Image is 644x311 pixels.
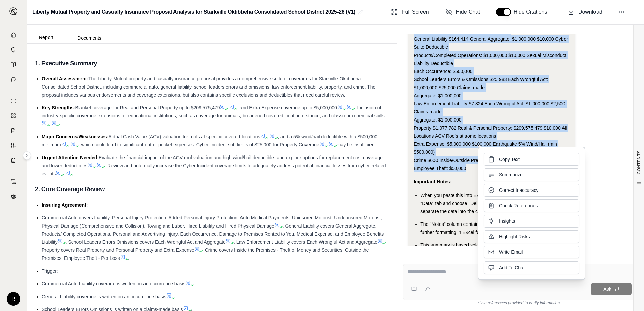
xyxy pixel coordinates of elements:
button: Add To Chat [484,261,579,274]
h2: Liberty Mutual Property and Casualty Insurance Proposal Analysis for Starkville Oktibbeha Consoli... [32,6,355,18]
span: . Law Enforcement Liability covers Each Wrongful Act and Aggregate [234,239,377,245]
span: General Liability $164,414 General Aggregate: $1,000,000 $10,000 Cyber Suite Deductible [414,36,568,50]
div: R [7,292,20,306]
button: Expand sidebar [23,151,31,160]
span: CONTENTS [636,150,642,174]
h3: 1. Executive Summary [35,57,389,69]
span: . Property covers Real Property and Personal Property and Extra Expense [42,239,387,253]
span: Law Enforcement Liability $7,324 Each Wrongful Act: $1,000,000 $2,500 Claims-made [414,101,565,114]
a: Documents Vault [4,43,23,57]
span: When you paste this into Excel, select "Text to Columns" from the "Data" tab and choose "Delimite... [420,193,566,214]
button: Highlight Risks [484,230,579,243]
span: Trigger: [42,268,58,274]
button: Insights [484,215,579,228]
a: Home [4,28,23,42]
span: Hide Chat [456,8,480,16]
span: . [193,281,195,286]
span: , and Extra Expense coverage up to $5,000,000 [237,105,337,110]
span: Crime $600 Inside/Outside Premises: $50,000 $1,000 Loss Sustained [414,158,559,163]
span: Key Strengths: [42,105,75,110]
span: This summary is based solely on the provided document. A complete insurance review would require ... [420,242,565,264]
span: . [73,171,74,176]
img: Expand sidebar [9,7,18,15]
span: . General Liability covers General Aggregate, Products/ Completed Operations, Personal and Advert... [42,223,384,245]
span: Evaluate the financial impact of the ACV roof valuation and high wind/hail deductible, and explor... [42,155,383,168]
span: Copy Text [499,156,520,163]
span: Urgent Attention Needed: [42,155,99,160]
span: Commercial Auto covers Liability, Personal Injury Protection, Added Personal Injury Protection, A... [42,215,382,229]
a: Claim Coverage [4,124,23,137]
a: Contract Analysis [4,175,23,188]
span: Highlight Risks [499,233,530,240]
button: Check References [484,199,579,212]
span: . [128,255,129,261]
span: Ask [603,286,611,292]
a: Prompt Library [4,58,23,71]
a: Policy Comparisons [4,109,23,123]
span: Summarize [499,171,523,178]
span: . [174,294,176,299]
a: Single Policy [4,94,23,108]
span: Blanket coverage for Real and Personal Property up to $209,575,479 [75,105,220,110]
button: Ask [591,283,632,295]
span: . Crime covers Inside the Premises - Theft of Money and Securities, Outside the Premises, Employe... [42,247,369,261]
span: . School Leaders Errors Omissions covers Each Wrongful Act and Aggregate [66,239,226,245]
span: Correct Inaccuracy [499,187,538,194]
a: Chat [4,73,23,86]
a: Legal Search Engine [4,190,23,203]
span: Check References [499,202,538,209]
span: , which could lead to significant out-of-pocket expenses. Cyber Incident sub-limits of $25,000 fo... [78,142,319,147]
span: Aggregate: $1,000,000 [414,93,461,98]
span: Full Screen [402,8,429,16]
span: . Review and potentially increase the Cyber Incident coverage limits to adequately address potent... [42,163,386,176]
button: Full Screen [388,5,432,19]
button: Hide Chat [443,5,483,19]
span: Major Concerns/Weaknesses: [42,134,108,139]
span: Employee Theft: $50,000 [414,166,466,171]
span: School Leaders Errors & Omissions $25,983 Each Wrongful Act: $1,000,000 $25,000 Claims-made [414,77,548,90]
button: Correct Inaccuracy [484,184,579,197]
span: General Liability coverage is written on an occurrence basis [42,294,166,299]
span: Actual Cash Value (ACV) valuation for roofs at specific covered locations [108,134,260,139]
strong: Important Notes: [414,179,451,184]
span: Commercial Auto Liability coverage is written on an occurrence basis [42,281,185,286]
span: Download [578,8,602,16]
span: Aggregate: $1,000,000 [414,117,461,123]
span: Property $1,077,782 Real & Personal Property: $209,575,479 $10,000 All Locations ACV Roofs at som... [414,125,567,139]
span: Extra Expense: $5,000,000 $100,000 Earthquake 5% Wind/Hail (min $500,000) [414,141,557,155]
span: Each Occurrence: $500,000 [414,69,472,74]
button: Copy Text [484,153,579,166]
h3: 2. Core Coverage Review [35,183,389,195]
span: Add To Chat [499,264,525,271]
span: The Liberty Mutual property and casualty insurance proposal provides a comprehensive suite of cov... [42,76,375,98]
span: may be insufficient. [337,142,377,147]
span: Insuring Agreement: [42,202,88,208]
button: Documents [65,33,114,43]
span: Insights [499,218,515,224]
a: Custom Report [4,139,23,152]
button: Expand sidebar [7,5,20,18]
div: *Use references provided to verify information. [403,300,636,306]
span: Hide Citations [514,8,551,16]
span: . [59,121,61,127]
a: Coverage Table [4,153,23,167]
span: Products/Completed Operations: $1,000,000 $10,000 Sexual Misconduct Liability Deductible [414,53,566,66]
button: Report [27,32,65,43]
span: The "Notes" column contains additional information and may need further formatting in Excel for b... [420,221,558,235]
button: Write Email [484,246,579,258]
button: Summarize [484,168,579,181]
span: Overall Assessment: [42,76,88,81]
span: Write Email [499,249,523,255]
button: Download [565,5,605,19]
